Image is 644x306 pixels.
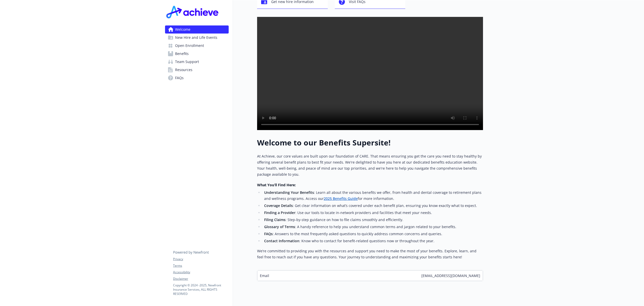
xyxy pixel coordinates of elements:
[263,217,483,223] li: : Step-by-step guidance on how to file claims smoothly and efficiently.
[173,277,228,281] a: Disclaimer
[264,190,314,195] strong: Understanding Your Benefits
[165,66,229,74] a: Resources
[165,74,229,82] a: FAQs
[173,263,228,268] a: Terms
[324,196,358,201] a: 2025 Benefits Guide
[264,210,295,215] strong: Finding a Provider
[263,190,483,202] li: : Learn all about the various benefits we offer, from health and dental coverage to retirement pl...
[263,224,483,230] li: : A handy reference to help you understand common terms and jargon related to your benefits.
[263,231,483,237] li: : Answers to the most frequently asked questions to quickly address common concerns and queries.
[257,153,483,177] p: At Achieve, our core values are built upon our foundation of CARE. That means ensuring you get th...
[264,203,293,208] strong: Coverage Details
[263,238,483,244] li: : Know who to contact for benefit-related questions now or throughout the year.
[257,248,483,260] p: We’re committed to providing you with the resources and support you need to make the most of your...
[175,50,189,58] span: Benefits
[173,283,228,296] p: Copyright © 2024 - 2025 , Newfront Insurance Services, ALL RIGHTS RESERVED
[264,217,286,222] strong: Filing Claims
[264,231,273,236] strong: FAQs
[257,182,296,187] strong: What You’ll Find Here:
[175,58,199,66] span: Team Support
[165,58,229,66] a: Team Support
[421,273,480,278] span: [EMAIL_ADDRESS][DOMAIN_NAME]
[165,34,229,42] a: New Hire and Life Events
[165,50,229,58] a: Benefits
[165,25,229,34] a: Welcome
[263,210,483,216] li: : Use our tools to locate in-network providers and facilities that meet your needs.
[173,257,228,261] a: Privacy
[264,224,295,229] strong: Glossary of Terms
[173,270,228,274] a: Accessibility
[257,138,483,147] h1: Welcome to our Benefits Supersite!
[264,238,299,243] strong: Contact Information
[263,203,483,209] li: : Get clear information on what’s covered under each benefit plan, ensuring you know exactly what...
[175,66,192,74] span: Resources
[175,42,204,50] span: Open Enrollment
[260,273,269,278] span: Email
[175,34,217,42] span: New Hire and Life Events
[175,74,184,82] span: FAQs
[175,25,190,34] span: Welcome
[165,42,229,50] a: Open Enrollment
